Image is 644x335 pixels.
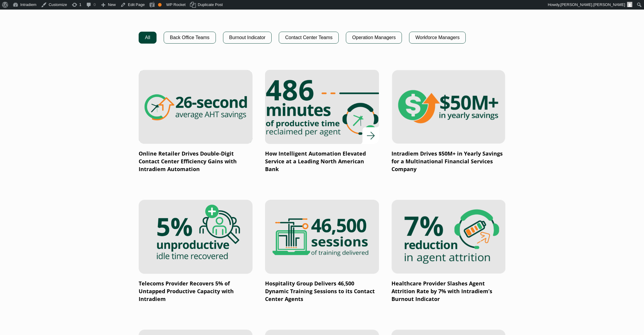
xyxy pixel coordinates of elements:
div: OK [158,3,162,7]
button: Workforce Managers [409,32,466,44]
a: Intradiem Drives $50M+ in Yearly Savings for a Multinational Financial Services Company [391,70,505,173]
button: Operation Managers [346,32,402,44]
button: Contact Center Teams [279,32,339,44]
a: Hospitality Group Delivers 46,500 Dynamic Training Sessions to its Contact Center Agents [265,200,379,303]
a: Healthcare Provider Slashes Agent Attrition Rate by 7% with Intradiem’s Burnout Indicator [391,200,505,303]
p: Healthcare Provider Slashes Agent Attrition Rate by 7% with Intradiem’s Burnout Indicator [391,280,505,303]
a: Telecoms Provider Recovers 5% of Untapped Productive Capacity with Intradiem [139,200,253,303]
span: [PERSON_NAME].[PERSON_NAME] [561,2,625,7]
button: Burnout Indicator [223,32,272,44]
p: Intradiem Drives $50M+ in Yearly Savings for a Multinational Financial Services Company [391,150,505,173]
p: Hospitality Group Delivers 46,500 Dynamic Training Sessions to its Contact Center Agents [265,280,379,303]
p: How Intelligent Automation Elevated Service at a Leading North American Bank [265,150,379,173]
button: Back Office Teams [164,32,216,44]
p: Telecoms Provider Recovers 5% of Untapped Productive Capacity with Intradiem [139,280,253,303]
button: All [139,32,157,44]
p: Online Retailer Drives Double-Digit Contact Center Efficiency Gains with Intradiem Automation [139,150,253,173]
a: Online Retailer Drives Double-Digit Contact Center Efficiency Gains with Intradiem Automation [139,70,253,173]
a: How Intelligent Automation Elevated Service at a Leading North American Bank [265,70,379,173]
